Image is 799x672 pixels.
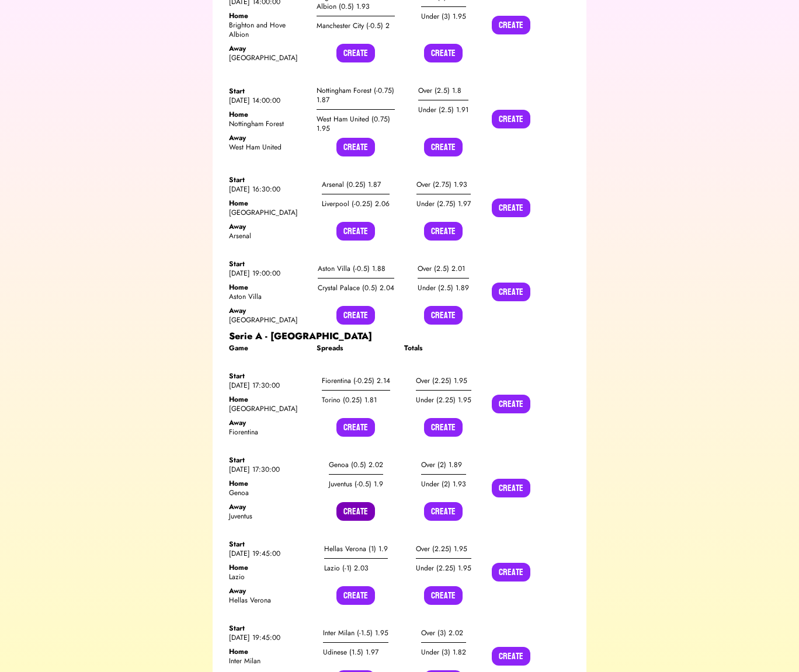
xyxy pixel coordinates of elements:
[317,110,395,138] div: West Ham United (0.75) 1.95
[418,259,469,278] div: Over (2.5) 2.01
[229,96,307,105] div: [DATE] 14:00:00
[318,259,394,278] div: Aston Villa (-0.5) 1.88
[229,199,307,208] div: Home
[229,329,570,343] div: Serie A - [GEOGRAPHIC_DATA]
[318,278,394,297] div: Crystal Palace (0.5) 2.04
[421,475,466,493] div: Under (2) 1.93
[229,119,307,128] div: Nottingham Forest
[229,465,307,474] div: [DATE] 17:30:00
[317,81,395,110] div: Nottingham Forest (-0.75) 1.87
[418,278,469,297] div: Under (2.5) 1.89
[416,559,471,577] div: Under (2.25) 1.95
[424,418,463,437] button: Create
[424,502,463,521] button: Create
[416,391,471,409] div: Under (2.25) 1.95
[229,142,307,152] div: West Ham United
[323,624,388,643] div: Inter Milan (-1.5) 1.95
[336,502,375,521] button: Create
[492,395,530,413] button: Create
[336,222,375,241] button: Create
[421,7,466,26] div: Under (3) 1.95
[229,549,307,558] div: [DATE] 19:45:00
[416,175,471,194] div: Over (2.75) 1.93
[229,455,307,465] div: Start
[336,306,375,325] button: Create
[229,269,307,278] div: [DATE] 19:00:00
[492,16,530,34] button: Create
[229,86,307,96] div: Start
[229,283,307,292] div: Home
[229,175,307,184] div: Start
[229,404,307,413] div: [GEOGRAPHIC_DATA]
[404,343,482,353] div: Totals
[229,381,307,390] div: [DATE] 17:30:00
[322,194,390,213] div: Liverpool (-0.25) 2.06
[229,292,307,301] div: Aston Villa
[229,596,307,605] div: Hellas Verona
[421,643,466,661] div: Under (3) 1.82
[421,624,466,643] div: Over (3) 2.02
[424,138,463,156] button: Create
[324,559,388,577] div: Lazio (-1) 2.03
[229,371,307,381] div: Start
[229,231,307,241] div: Arsenal
[492,563,530,582] button: Create
[229,418,307,427] div: Away
[492,199,530,217] button: Create
[416,194,471,213] div: Under (2.75) 1.97
[492,283,530,301] button: Create
[418,81,468,100] div: Over (2.5) 1.8
[229,259,307,269] div: Start
[229,222,307,231] div: Away
[416,371,471,391] div: Over (2.25) 1.95
[229,395,307,404] div: Home
[336,138,375,156] button: Create
[229,586,307,596] div: Away
[229,20,307,39] div: Brighton and Hove Albion
[329,455,383,475] div: Genoa (0.5) 2.02
[229,184,307,194] div: [DATE] 16:30:00
[229,633,307,642] div: [DATE] 19:45:00
[229,502,307,511] div: Away
[229,656,307,666] div: Inter Milan
[229,624,307,633] div: Start
[492,110,530,128] button: Create
[416,539,471,559] div: Over (2.25) 1.95
[492,647,530,666] button: Create
[229,539,307,549] div: Start
[229,306,307,315] div: Away
[229,343,307,353] div: Game
[424,222,463,241] button: Create
[492,479,530,497] button: Create
[229,208,307,217] div: [GEOGRAPHIC_DATA]
[323,643,388,661] div: Udinese (1.5) 1.97
[424,586,463,605] button: Create
[421,455,466,475] div: Over (2) 1.89
[324,539,388,559] div: Hellas Verona (1) 1.9
[336,44,375,62] button: Create
[322,371,390,391] div: Fiorentina (-0.25) 2.14
[317,16,395,35] div: Manchester City (-0.5) 2
[229,11,307,20] div: Home
[229,53,307,62] div: [GEOGRAPHIC_DATA]
[424,306,463,325] button: Create
[336,586,375,605] button: Create
[229,479,307,488] div: Home
[229,647,307,656] div: Home
[322,391,390,409] div: Torino (0.25) 1.81
[229,511,307,521] div: Juventus
[229,110,307,119] div: Home
[317,343,395,353] div: Spreads
[229,572,307,582] div: Lazio
[424,44,463,62] button: Create
[336,418,375,437] button: Create
[229,563,307,572] div: Home
[229,488,307,497] div: Genoa
[322,175,390,194] div: Arsenal (0.25) 1.87
[229,315,307,325] div: [GEOGRAPHIC_DATA]
[229,427,307,437] div: Fiorentina
[229,44,307,53] div: Away
[329,475,383,493] div: Juventus (-0.5) 1.9
[418,100,468,119] div: Under (2.5) 1.91
[229,133,307,142] div: Away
